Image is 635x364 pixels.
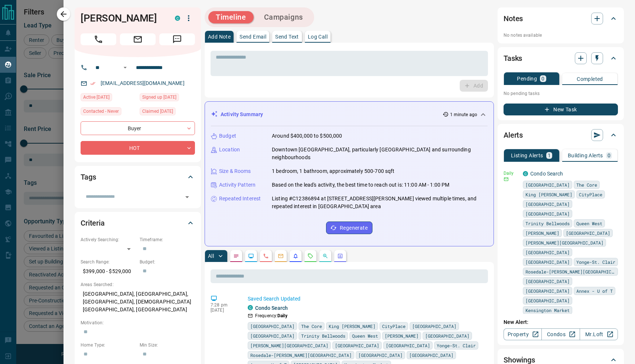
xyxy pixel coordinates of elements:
svg: Listing Alerts [293,253,299,259]
p: Activity Summary [221,111,263,118]
span: King [PERSON_NAME] [329,322,375,330]
p: No notes available [504,32,618,39]
span: [GEOGRAPHIC_DATA] [525,210,570,217]
span: [GEOGRAPHIC_DATA] [335,342,379,349]
div: condos.ca [523,171,528,176]
p: 0 [608,153,610,158]
svg: Email [504,177,509,182]
span: [GEOGRAPHIC_DATA] [525,258,570,266]
p: All [208,253,214,259]
svg: Opportunities [322,253,328,259]
div: condos.ca [248,305,253,310]
p: Search Range: [81,259,136,265]
span: [GEOGRAPHIC_DATA] [250,322,294,330]
button: Timeline [208,11,254,23]
span: [GEOGRAPHIC_DATA] [525,200,570,208]
span: [PERSON_NAME][GEOGRAPHIC_DATA] [525,239,603,246]
svg: Requests [307,253,313,259]
h2: Tasks [504,52,522,64]
div: Activity Summary1 minute ago [211,108,488,121]
svg: Emails [278,253,284,259]
span: Rosedale-[PERSON_NAME][GEOGRAPHIC_DATA] [250,351,352,359]
div: Notes [504,10,618,27]
span: Contacted - Never [83,108,119,115]
p: 1 minute ago [450,111,477,118]
div: HOT [81,141,195,155]
span: [GEOGRAPHIC_DATA] [525,287,570,295]
span: Queen West [352,332,378,340]
span: [GEOGRAPHIC_DATA] [525,181,570,188]
button: Campaigns [257,11,310,23]
p: Repeated Interest [219,195,261,203]
h2: Notes [504,13,523,24]
button: Open [121,63,130,72]
span: CityPlace [382,322,406,330]
p: 1 [548,153,551,158]
p: Add Note [208,34,231,39]
a: Condo Search [530,171,563,177]
p: Completed [577,76,603,82]
span: CityPlace [579,191,602,198]
div: Wed Aug 20 2025 [140,107,195,118]
svg: Agent Actions [337,253,343,259]
span: Signed up [DATE] [142,94,176,101]
p: Downtown [GEOGRAPHIC_DATA], particularly [GEOGRAPHIC_DATA] and surrounding neighbourhoods [272,146,488,161]
strong: Daily [277,313,287,318]
p: 0 [541,76,544,81]
span: [PERSON_NAME] [525,229,559,237]
p: Activity Pattern [219,181,255,189]
p: Budget: [140,259,195,265]
span: Annex - U of T [576,287,613,295]
div: Alerts [504,126,618,144]
a: Property [504,328,542,340]
svg: Lead Browsing Activity [248,253,254,259]
p: Daily [504,170,518,177]
p: New Alert: [504,318,618,326]
span: Yonge-St. Clair [576,258,615,266]
p: Around $400,000 to $500,000 [272,132,342,140]
h2: Tags [81,171,96,183]
p: 7:28 pm [211,302,237,308]
span: Message [159,33,195,45]
div: Buyer [81,121,195,135]
p: Send Text [275,34,299,39]
span: Yonge-St. Clair [437,342,476,349]
p: Log Call [308,34,328,39]
span: Claimed [DATE] [142,108,173,115]
span: [GEOGRAPHIC_DATA] [525,278,570,285]
span: Active [DATE] [83,94,110,101]
span: The Core [301,322,322,330]
h2: Criteria [81,217,105,229]
span: [GEOGRAPHIC_DATA] [525,297,570,304]
p: Motivation: [81,319,195,326]
p: [DATE] [211,308,237,313]
p: Listing #C12386894 at [STREET_ADDRESS][PERSON_NAME] viewed multiple times, and repeated interest ... [272,195,488,210]
p: Home Type: [81,342,136,348]
span: [GEOGRAPHIC_DATA] [566,229,610,237]
span: [GEOGRAPHIC_DATA] [250,332,294,340]
span: [GEOGRAPHIC_DATA] [525,249,570,256]
div: Tasks [504,49,618,67]
span: Rosedale-[PERSON_NAME][GEOGRAPHIC_DATA] [525,268,615,275]
span: Kensington Market [525,306,570,314]
p: Pending [517,76,537,81]
button: Open [182,192,192,202]
div: condos.ca [175,16,180,21]
span: Trinity Bellwoods [301,332,345,340]
p: Timeframe: [140,236,195,243]
p: Areas Searched: [81,281,195,288]
div: Wed Aug 20 2025 [140,93,195,104]
svg: Notes [233,253,239,259]
button: Regenerate [326,222,372,234]
a: [EMAIL_ADDRESS][DOMAIN_NAME] [101,80,185,86]
p: $399,000 - $529,000 [81,265,136,278]
span: [GEOGRAPHIC_DATA] [412,322,456,330]
p: Frequency: [255,312,287,319]
a: Mr.Loft [580,328,618,340]
p: Saved Search Updated [248,295,485,303]
p: Listing Alerts [511,153,543,158]
span: [GEOGRAPHIC_DATA] [425,332,469,340]
span: King [PERSON_NAME] [525,191,572,198]
h2: Alerts [504,129,523,141]
p: Min Size: [140,342,195,348]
